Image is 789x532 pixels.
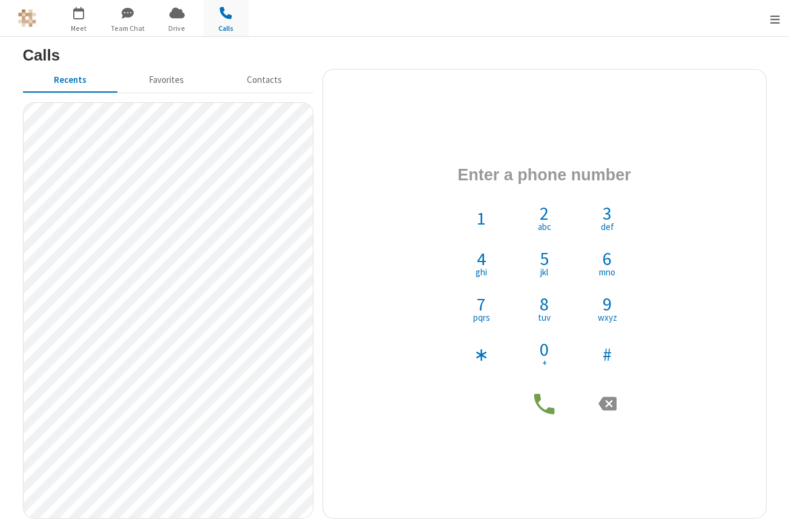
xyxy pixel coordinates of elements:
[476,268,487,277] span: ghi
[584,331,630,376] button: #
[477,209,486,227] span: 1
[598,313,617,322] span: wxyz
[522,331,567,376] button: 0+
[459,195,504,240] button: 1
[459,240,504,286] button: 4ghi
[56,23,102,34] span: Meet
[23,69,118,92] button: Recents
[538,313,551,322] span: tuv
[23,47,767,64] h3: Calls
[203,23,249,34] span: Calls
[522,240,567,286] button: 5jkl
[118,69,215,92] button: Favorites
[759,501,780,524] iframe: Chat
[584,286,630,331] button: 9wxyz
[603,345,612,363] span: #
[603,204,612,222] span: 3
[154,23,200,34] span: Drive
[540,295,549,313] span: 8
[459,331,504,376] button: ∗
[522,195,567,240] button: 2abc
[473,313,490,322] span: pqrs
[477,249,486,268] span: 4
[584,240,630,286] button: 6mno
[542,358,547,367] span: +
[584,195,630,240] button: 3def
[540,249,549,268] span: 5
[105,23,151,34] span: Team Chat
[603,295,612,313] span: 9
[454,156,635,195] h4: Phone number
[474,345,489,363] span: ∗
[540,268,548,277] span: jkl
[538,222,551,231] span: abc
[540,204,549,222] span: 2
[540,340,549,358] span: 0
[522,286,567,331] button: 8tuv
[477,295,486,313] span: 7
[601,222,614,231] span: def
[599,268,615,277] span: mno
[603,249,612,268] span: 6
[459,286,504,331] button: 7pqrs
[215,69,313,92] button: Contacts
[18,9,36,27] img: iotum.​ucaas.​tech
